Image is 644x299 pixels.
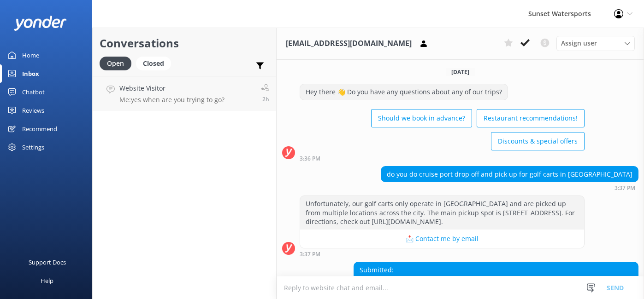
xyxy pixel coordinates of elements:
[100,58,136,68] a: Open
[100,34,269,52] h2: Conversations
[354,262,638,296] div: Submitted: [PERSON_NAME] Do you do golf cart drop off at cruise terminal in [GEOGRAPHIC_DATA]?
[136,57,171,70] div: Closed
[371,109,472,127] button: Should we book in advance?
[41,271,53,290] div: Help
[446,68,475,76] span: [DATE]
[300,251,585,257] div: Sep 29 2025 02:37pm (UTC -05:00) America/Cancun
[381,167,638,182] div: do you do cruise port drop off and pick up for golf carts in [GEOGRAPHIC_DATA]
[119,83,225,93] h4: Website Visitor
[556,36,635,51] div: Assign User
[22,64,39,83] div: Inbox
[22,83,45,101] div: Chatbot
[300,230,584,248] button: 📩 Contact me by email
[22,101,44,120] div: Reviews
[561,38,597,48] span: Assign user
[29,253,66,271] div: Support Docs
[411,275,519,283] a: [EMAIL_ADDRESS][DOMAIN_NAME]
[100,57,131,70] div: Open
[300,252,320,257] strong: 3:37 PM
[286,38,412,50] h3: [EMAIL_ADDRESS][DOMAIN_NAME]
[262,95,269,103] span: Sep 30 2025 07:37am (UTC -05:00) America/Cancun
[136,58,176,68] a: Closed
[14,16,67,31] img: yonder-white-logo.png
[300,84,508,100] div: Hey there 👋 Do you have any questions about any of our trips?
[93,76,276,110] a: Website VisitorMe:yes when are you trying to go?2h
[381,184,638,191] div: Sep 29 2025 02:37pm (UTC -05:00) America/Cancun
[119,96,225,104] p: Me: yes when are you trying to go?
[491,132,585,150] button: Discounts & special offers
[477,109,585,127] button: Restaurant recommendations!
[300,156,320,161] strong: 3:36 PM
[614,185,635,191] strong: 3:37 PM
[22,138,44,156] div: Settings
[300,196,584,230] div: Unfortunately, our golf carts only operate in [GEOGRAPHIC_DATA] and are picked up from multiple l...
[300,155,585,161] div: Sep 29 2025 02:36pm (UTC -05:00) America/Cancun
[22,46,39,64] div: Home
[22,120,57,138] div: Recommend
